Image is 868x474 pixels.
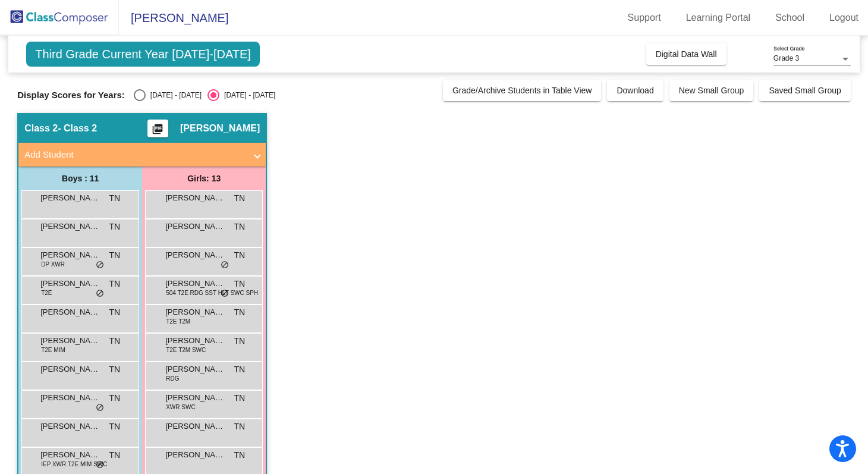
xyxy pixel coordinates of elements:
span: TN [109,249,121,262]
span: T2E MIM [41,346,65,354]
span: TN [109,420,121,433]
span: TN [234,306,246,319]
span: [PERSON_NAME] [40,278,100,290]
span: [PERSON_NAME] [40,335,100,347]
span: T2E T2M SWC [166,346,206,354]
span: [PERSON_NAME] [PERSON_NAME] [165,392,225,404]
span: TN [234,363,246,376]
span: do_not_disturb_alt [96,460,104,470]
span: TN [109,278,121,290]
span: Class 2 [24,123,58,134]
span: [PERSON_NAME] [40,306,100,318]
button: Digital Data Wall [646,43,727,65]
a: Logout [820,8,868,27]
span: [PERSON_NAME] [40,192,100,204]
span: TN [109,449,121,462]
span: TN [234,449,246,462]
span: 504 T2E RDG SST HLT SWC SPH [166,288,258,297]
span: [PERSON_NAME] [165,249,225,261]
button: Saved Small Group [759,80,850,101]
button: Grade/Archive Students in Table View [443,80,602,101]
span: T2E T2M [166,317,190,326]
span: Third Grade Current Year [DATE]-[DATE] [26,42,260,67]
span: TN [109,221,121,233]
span: [PERSON_NAME] [40,249,100,261]
div: Boys : 11 [18,167,142,190]
span: TN [234,221,246,233]
span: [PERSON_NAME] [165,420,225,432]
span: - Class 2 [58,123,97,134]
span: New Small Group [679,86,744,95]
span: Grade 3 [773,54,799,62]
button: Download [607,80,663,101]
span: do_not_disturb_alt [221,289,229,299]
span: [PERSON_NAME] [40,420,100,432]
div: [DATE] - [DATE] [219,90,275,101]
span: Saved Small Group [769,86,841,95]
mat-radio-group: Select an option [134,89,275,101]
span: Display Scores for Years: [17,90,125,101]
span: TN [234,278,246,290]
span: Digital Data Wall [656,49,717,59]
span: DP XWR [41,260,65,269]
div: [DATE] - [DATE] [146,90,202,101]
mat-expansion-panel-header: Add Student [18,143,266,167]
span: do_not_disturb_alt [96,289,104,299]
span: [PERSON_NAME] [165,278,225,290]
span: TN [109,363,121,376]
span: do_not_disturb_alt [96,260,104,270]
span: do_not_disturb_alt [221,260,229,270]
span: XWR SWC [166,403,195,412]
a: School [766,8,814,27]
span: TN [234,249,246,262]
span: TN [109,392,121,404]
span: TN [234,392,246,404]
span: [PERSON_NAME] [180,123,260,134]
span: Grade/Archive Students in Table View [452,86,592,95]
span: do_not_disturb_alt [96,403,104,413]
span: TN [109,335,121,347]
span: TN [234,192,246,205]
span: TN [109,192,121,205]
span: IEP XWR T2E MIM SWC [41,460,107,469]
span: TN [109,306,121,319]
span: [PERSON_NAME] [40,363,100,375]
span: Download [617,86,653,95]
span: T2E [41,288,52,297]
span: [PERSON_NAME] [PERSON_NAME] [40,392,100,404]
span: [PERSON_NAME] [165,306,225,318]
span: TN [234,420,246,433]
span: [PERSON_NAME] [165,449,225,461]
span: RDG [166,374,179,383]
a: Learning Portal [677,8,760,27]
a: Support [618,8,671,27]
span: TN [234,335,246,347]
span: [PERSON_NAME] [40,449,100,461]
mat-panel-title: Add Student [24,148,246,162]
span: [PERSON_NAME] [165,192,225,204]
span: [PERSON_NAME] [165,335,225,347]
span: [PERSON_NAME] [40,221,100,233]
mat-icon: picture_as_pdf [150,123,165,140]
div: Girls: 13 [142,167,266,190]
button: Print Students Details [147,120,168,137]
span: [PERSON_NAME] [165,363,225,375]
span: [PERSON_NAME] [119,8,228,27]
span: [PERSON_NAME] [165,221,225,233]
button: New Small Group [669,80,754,101]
